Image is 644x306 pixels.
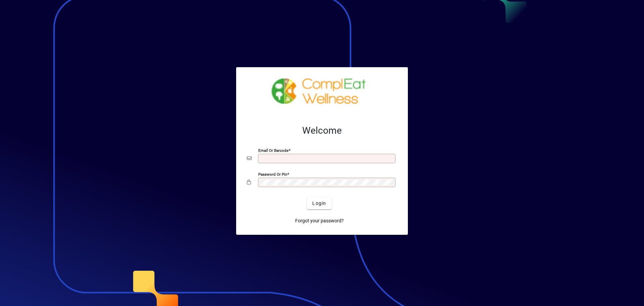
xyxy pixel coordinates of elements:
[258,148,288,153] mat-label: Email or Barcode
[312,200,326,207] span: Login
[247,125,397,136] h2: Welcome
[307,197,331,209] button: Login
[292,215,346,227] a: Forgot your password?
[295,217,344,224] span: Forgot your password?
[258,172,287,177] mat-label: Password or Pin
